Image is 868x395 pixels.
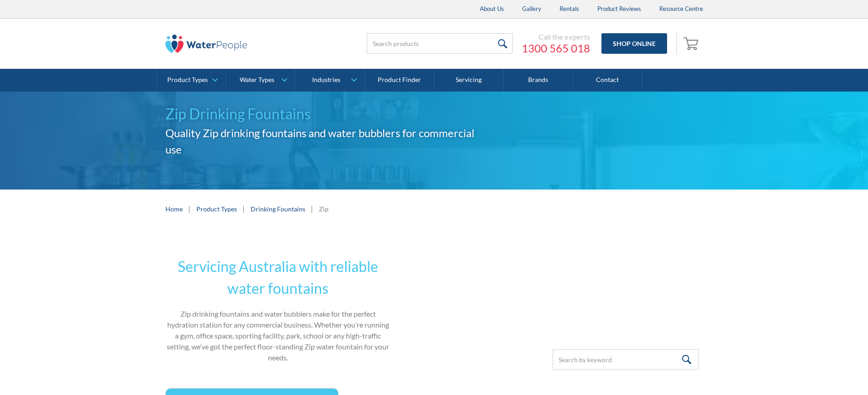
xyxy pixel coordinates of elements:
a: Water Types [226,69,295,92]
p: Zip drinking fountains and water bubblers make for the perfect hydration station for any commerci... [165,308,391,363]
input: Search products [367,33,513,54]
a: Brands [503,69,573,92]
img: The Water People [165,35,247,53]
a: Contact [573,69,642,92]
a: Home [165,204,183,214]
h2: Quality Zip drinking fountains and water bubblers for commercial use [165,125,479,158]
a: Industries [295,69,364,92]
h1: Zip Drinking Fountains [165,103,479,125]
div: | [310,203,314,214]
a: Servicing [434,69,503,92]
a: Product Finder [365,69,434,92]
input: Search by keyword [553,349,699,370]
div: | [187,203,192,214]
a: 1300 565 018 [522,41,590,55]
h2: Servicing Australia with reliable water fountains [165,256,391,299]
a: Shop Online [601,33,667,54]
div: Water Types [240,76,274,84]
div: | [241,203,246,214]
div: Call the experts [522,32,590,41]
div: Industries [312,76,340,84]
div: Product Types [167,76,208,84]
a: Open empty cart [681,33,703,55]
a: Product Types [157,69,226,92]
a: Product Types [196,204,237,214]
img: shopping cart [683,36,701,51]
a: Drinking Fountains [251,204,305,214]
div: Zip [319,204,329,214]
